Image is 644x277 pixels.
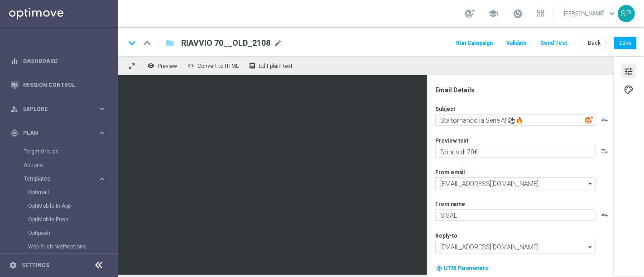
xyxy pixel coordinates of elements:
i: person_search [10,105,19,113]
img: optiGenie.svg [585,116,593,124]
button: gps_fixed Plan keyboard_arrow_right [10,129,107,137]
button: palette [621,82,636,96]
span: UTM Parameters [444,265,488,272]
a: Mission Control [23,73,106,97]
label: From email [435,169,465,176]
input: Select [435,177,596,190]
div: Web Push Notifications [28,240,117,253]
div: OptiMobile Push [28,213,117,226]
div: Email Details [435,86,613,94]
span: Explore [23,106,98,112]
div: Optipush [28,226,117,240]
input: Select [435,241,596,253]
i: gps_fixed [10,129,19,137]
a: Optipush [28,229,94,237]
span: keyboard_arrow_down [607,9,617,19]
i: folder [165,38,174,48]
a: Actions [24,162,94,169]
button: tune [621,64,636,78]
a: Optimail [28,189,94,196]
span: Convert to HTML [197,63,239,69]
a: Web Push Notifications [28,243,94,250]
span: Edit plain text [259,63,293,69]
button: Back [583,37,606,49]
div: OptiMobile In-App [28,199,117,213]
button: Save [614,37,636,49]
i: keyboard_arrow_right [98,105,106,113]
div: Templates [24,172,117,267]
i: keyboard_arrow_right [98,129,106,137]
span: code [187,62,194,69]
div: Actions [24,158,117,172]
a: Target Groups [24,148,94,155]
div: Explore [10,105,98,113]
a: [PERSON_NAME]keyboard_arrow_down [563,7,618,20]
label: Preview text [435,137,468,144]
button: Templates keyboard_arrow_right [24,175,107,182]
span: Templates [24,176,89,181]
i: receipt [249,62,256,69]
i: arrow_drop_down [586,241,595,253]
a: OptiMobile In-App [28,202,94,210]
span: mode_edit [274,39,282,47]
button: playlist_add [601,148,608,155]
a: Dashboard [23,49,106,73]
i: arrow_drop_down [586,178,595,190]
span: RIAVVIO 70__OLD_2108 [181,38,270,48]
div: Target Groups [24,145,117,158]
i: equalizer [10,57,19,65]
button: remove_red_eye Preview [145,60,181,72]
label: From name [435,201,465,208]
span: palette [624,84,634,96]
span: Preview [158,63,177,69]
i: remove_red_eye [147,62,154,69]
button: Validate [505,37,528,49]
i: settings [9,261,17,269]
div: Dashboard [10,49,106,73]
button: Mission Control [10,81,107,89]
button: code Convert to HTML [185,60,243,72]
label: Subject [435,105,455,113]
label: Reply-to [435,232,457,239]
button: receipt Edit plain text [246,60,297,72]
span: tune [624,66,634,77]
span: Validate [506,40,527,46]
span: school [488,9,498,19]
button: Send Test [539,37,568,49]
span: Plan [23,130,98,136]
div: Templates [24,176,98,181]
button: playlist_add [601,116,608,123]
button: person_search Explore keyboard_arrow_right [10,105,107,113]
button: playlist_add [601,211,608,218]
i: my_location [436,265,442,272]
button: folder [164,36,175,50]
i: keyboard_arrow_down [125,36,139,50]
div: Optimail [28,186,117,199]
a: OptiMobile Push [28,216,94,223]
a: Settings [22,263,49,268]
div: Plan [10,129,98,137]
div: Mission Control [10,73,106,97]
button: equalizer Dashboard [10,57,107,65]
i: keyboard_arrow_right [98,175,106,183]
div: SP [618,5,635,22]
button: my_location UTM Parameters [435,263,489,273]
button: Run Campaign [455,37,494,49]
